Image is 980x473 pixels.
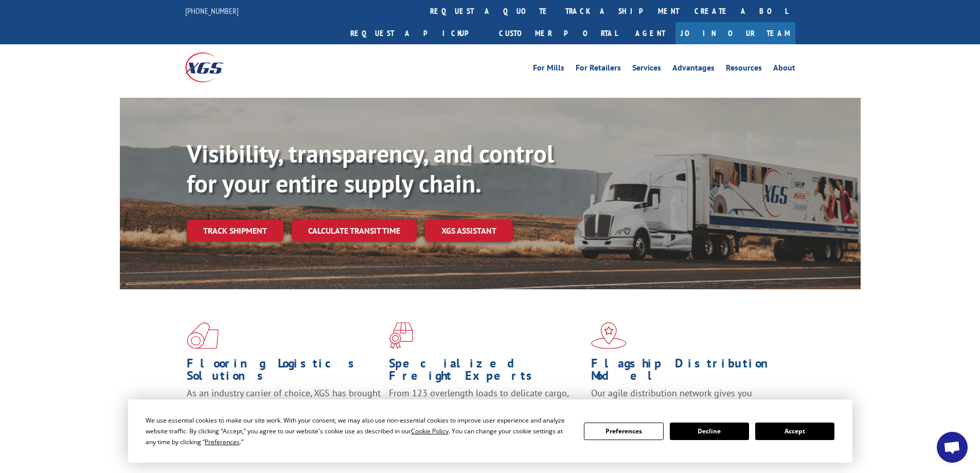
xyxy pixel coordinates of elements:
[128,399,852,463] div: Cookie Consent Prompt
[146,415,572,447] div: We use essential cookies to make our site work. With your consent, we may also use non-essential ...
[187,137,554,199] b: Visibility, transparency, and control for your entire supply chain.
[672,64,715,75] a: Advantages
[591,387,780,411] span: Our agile distribution network gives you nationwide inventory management on demand.
[389,322,413,349] img: xgs-icon-focused-on-flooring-red
[625,22,675,44] a: Agent
[675,22,795,44] a: Join Our Team
[937,432,968,463] div: Open chat
[755,423,834,440] button: Accept
[205,437,240,446] span: Preferences
[389,387,583,433] p: From 123 overlength loads to delicate cargo, our experienced staff knows the best way to move you...
[343,22,491,44] a: Request a pickup
[411,427,449,435] span: Cookie Policy
[187,322,219,349] img: xgs-icon-total-supply-chain-intelligence-red
[187,357,381,387] h1: Flooring Logistics Solutions
[670,423,749,440] button: Decline
[576,64,621,75] a: For Retailers
[773,64,795,75] a: About
[292,220,417,242] a: Calculate transit time
[591,322,627,349] img: xgs-icon-flagship-distribution-model-red
[187,387,381,424] span: As an industry carrier of choice, XGS has brought innovation and dedication to flooring logistics...
[632,64,661,75] a: Services
[584,423,663,440] button: Preferences
[389,357,583,387] h1: Specialized Freight Experts
[726,64,762,75] a: Resources
[425,220,513,242] a: XGS ASSISTANT
[533,64,564,75] a: For Mills
[591,357,786,387] h1: Flagship Distribution Model
[187,220,283,241] a: Track shipment
[491,22,625,44] a: Customer Portal
[185,6,239,16] a: [PHONE_NUMBER]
